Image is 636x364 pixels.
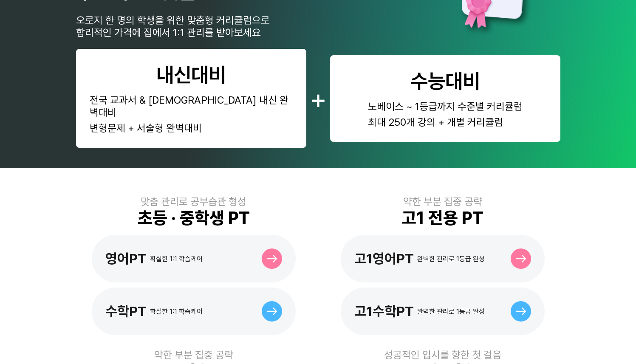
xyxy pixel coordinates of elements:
[105,251,147,267] div: 영어PT
[76,26,270,39] div: 합리적인 가격에 집에서 1:1 관리를 받아보세요
[138,208,250,228] div: 초등 · 중학생 PT
[156,62,226,87] div: 내신대비
[417,308,485,316] div: 완벽한 관리로 1등급 완성
[384,349,501,361] div: 성공적인 입시를 향한 첫 걸음
[150,255,203,263] div: 확실한 1:1 학습케어
[310,82,327,115] div: +
[90,122,293,134] div: 변형문제 + 서술형 완벽대비
[90,94,293,119] div: 전국 교과서 & [DEMOGRAPHIC_DATA] 내신 완벽대비
[368,116,523,128] div: 최대 250개 강의 + 개별 커리큘럼
[141,195,246,208] div: 맞춤 관리로 공부습관 형성
[76,14,270,26] div: 오로지 한 명의 학생을 위한 맞춤형 커리큘럼으로
[354,303,414,319] div: 고1수학PT
[401,208,483,228] div: 고1 전용 PT
[150,308,203,316] div: 확실한 1:1 학습케어
[105,303,147,319] div: 수학PT
[410,69,480,93] div: 수능대비
[403,195,482,208] div: 약한 부분 집중 공략
[417,255,485,263] div: 완벽한 관리로 1등급 완성
[154,349,233,361] div: 약한 부분 집중 공략
[368,100,523,113] div: 노베이스 ~ 1등급까지 수준별 커리큘럼
[354,251,414,267] div: 고1영어PT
